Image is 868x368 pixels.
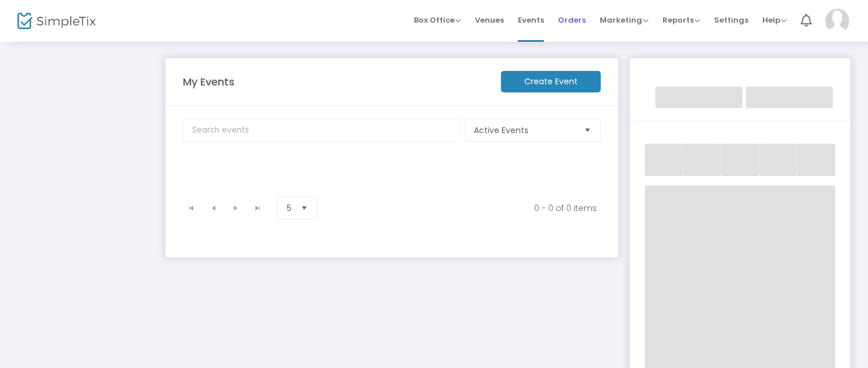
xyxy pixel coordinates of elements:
[414,15,461,26] span: Box Office
[474,124,575,136] span: Active Events
[714,5,748,35] span: Settings
[183,119,460,142] input: Search events
[287,202,291,214] span: 5
[338,202,597,214] kendo-pager-info: 0 - 0 of 0 items
[501,71,601,92] m-button: Create Event
[662,15,700,26] span: Reports
[475,5,504,35] span: Venues
[600,15,649,26] span: Marketing
[176,162,610,191] div: Data table
[579,119,596,141] button: Select
[296,197,312,219] button: Select
[762,15,787,26] span: Help
[558,5,586,35] span: Orders
[177,74,495,90] m-panel-title: My Events
[518,5,544,35] span: Events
